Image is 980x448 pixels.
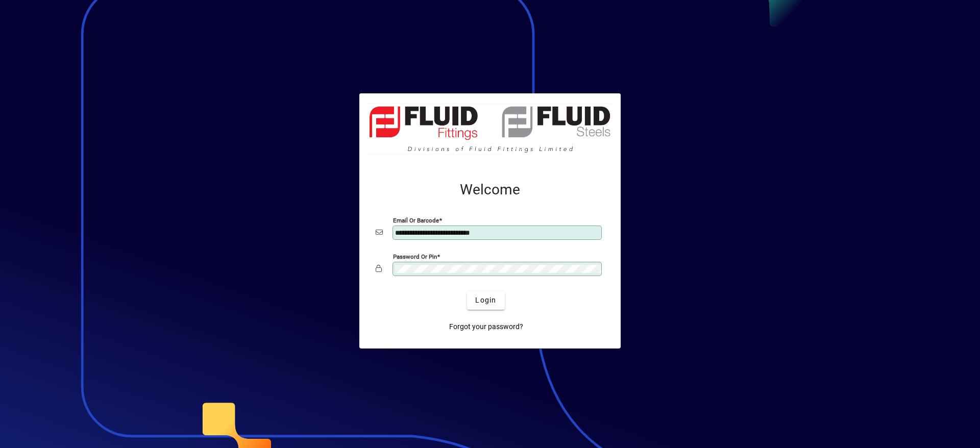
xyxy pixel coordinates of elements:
[449,321,523,332] span: Forgot your password?
[475,295,496,306] span: Login
[393,253,437,260] mat-label: Password or Pin
[445,318,527,336] a: Forgot your password?
[467,291,504,310] button: Login
[376,181,604,198] h2: Welcome
[393,216,439,223] mat-label: Email or Barcode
